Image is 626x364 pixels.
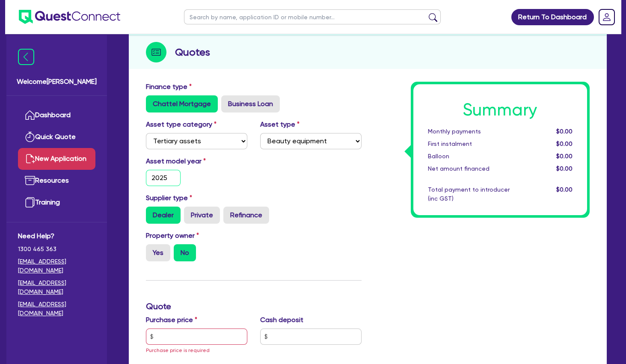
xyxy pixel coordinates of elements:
[146,301,362,311] h3: Quote
[556,165,573,172] span: $0.00
[25,132,35,142] img: quick-quote
[184,207,220,224] label: Private
[175,44,210,60] h2: Quotes
[18,148,95,170] a: New Application
[511,9,594,25] a: Return To Dashboard
[146,231,199,241] label: Property owner
[18,192,95,213] a: Training
[18,245,95,254] span: 1300 465 363
[18,278,95,296] a: [EMAIL_ADDRESS][DOMAIN_NAME]
[260,315,303,325] label: Cash deposit
[18,300,95,318] a: [EMAIL_ADDRESS][DOMAIN_NAME]
[146,42,166,62] img: step-icon
[25,197,35,207] img: training
[146,95,218,112] label: Chattel Mortgage
[146,82,192,92] label: Finance type
[421,139,527,148] div: First instalment
[18,104,95,126] a: Dashboard
[18,170,95,192] a: Resources
[421,185,527,203] div: Total payment to introducer (inc GST)
[421,127,527,136] div: Monthly payments
[421,152,527,161] div: Balloon
[18,49,34,65] img: icon-menu-close
[223,207,269,224] label: Refinance
[18,257,95,275] a: [EMAIL_ADDRESS][DOMAIN_NAME]
[139,156,254,166] label: Asset model year
[146,347,210,353] span: Purchase price is required
[146,193,192,203] label: Supplier type
[556,128,573,135] span: $0.00
[556,153,573,160] span: $0.00
[596,6,618,28] a: Dropdown toggle
[17,77,97,87] span: Welcome [PERSON_NAME]
[556,140,573,147] span: $0.00
[428,100,573,120] h1: Summary
[174,244,196,261] label: No
[19,10,120,24] img: quest-connect-logo-blue
[184,9,441,24] input: Search by name, application ID or mobile number...
[146,119,217,130] label: Asset type category
[146,207,181,224] label: Dealer
[25,175,35,186] img: resources
[221,95,280,112] label: Business Loan
[25,154,35,164] img: new-application
[146,315,197,325] label: Purchase price
[556,186,573,193] span: $0.00
[18,231,95,241] span: Need Help?
[421,164,527,173] div: Net amount financed
[18,126,95,148] a: Quick Quote
[146,244,170,261] label: Yes
[260,119,300,130] label: Asset type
